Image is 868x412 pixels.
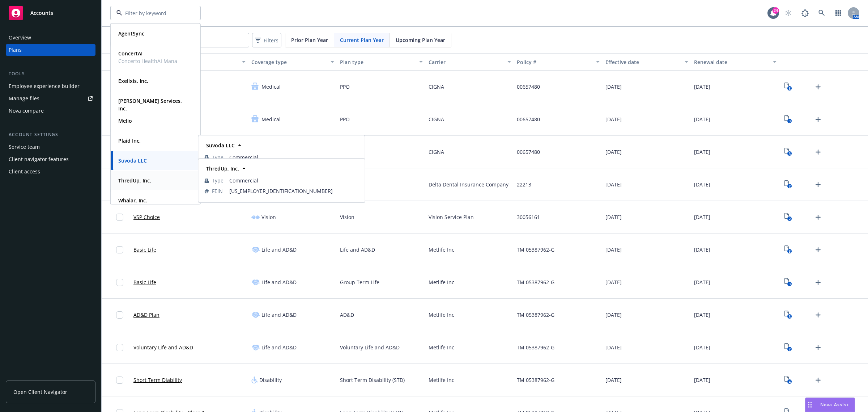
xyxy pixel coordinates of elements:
span: PPO [340,115,350,123]
strong: Suvoda LLC [206,142,235,149]
span: [DATE] [605,83,622,91]
strong: Plaid Inc. [118,137,141,144]
input: Toggle Row Selected [116,377,123,384]
a: Upload Plan Documents [812,114,824,125]
span: Filters [254,35,280,46]
strong: Exelixis, Inc. [118,77,148,84]
span: Vision [340,213,354,221]
text: 2 [788,347,790,352]
input: Toggle Row Selected [116,311,123,319]
span: Life and AD&D [261,278,297,286]
a: Upload Plan Documents [812,277,824,288]
span: Type [212,177,224,184]
a: Search [814,6,829,20]
span: Commercial [229,154,359,161]
div: Overview [9,32,31,43]
a: Upload Plan Documents [812,342,824,353]
span: Metlife Inc [429,278,454,286]
span: Open Client Navigator [13,388,67,396]
a: Employee experience builder [6,80,95,92]
span: TM 05387962-G [517,344,554,351]
div: Effective date [605,58,680,66]
span: [DATE] [605,311,622,319]
span: 30056161 [517,213,540,221]
span: Upcoming Plan Year [396,36,445,44]
div: Policy # [517,58,592,66]
span: Concerto HealthAI Mana [118,57,177,65]
div: Manage files [9,93,39,104]
a: Switch app [831,6,846,20]
span: 00657480 [517,83,540,91]
span: Voluntary Life and AD&D [340,344,400,351]
a: Upload Plan Documents [812,374,824,386]
a: View Plan Documents [782,81,794,93]
button: Filters [252,33,281,47]
span: Delta Dental Insurance Company [429,181,509,188]
a: Voluntary Life and AD&D [133,344,193,351]
span: Accounts [30,10,53,16]
span: [DATE] [605,181,622,188]
button: Plan type [337,53,426,71]
strong: ThredUp, Inc. [118,177,151,184]
strong: Whalar, Inc. [118,197,147,204]
strong: ThredUp, Inc. [206,165,239,172]
a: View Plan Documents [782,211,794,223]
span: Disability [259,376,282,384]
span: TM 05387962-G [517,311,554,319]
span: Metlife Inc [429,311,454,319]
button: Carrier [426,53,514,71]
span: AD&D [340,311,354,319]
a: Upload Plan Documents [812,81,824,93]
span: Nova Assist [820,402,849,408]
text: 3 [788,86,790,91]
span: Metlife Inc [429,344,454,351]
span: Medical [261,115,281,123]
a: Start snowing [781,6,796,20]
a: Short Term Diability [133,376,182,384]
span: [DATE] [694,148,710,156]
span: [DATE] [694,376,710,384]
span: Type [212,154,224,161]
a: View Plan Documents [782,114,794,125]
div: Client navigator features [9,154,69,165]
text: 2 [788,216,790,221]
a: Basic Life [133,278,156,286]
span: [DATE] [694,278,710,286]
a: View Plan Documents [782,342,794,353]
a: Overview [6,32,95,43]
div: Account settings [6,131,95,138]
span: 22213 [517,181,531,188]
span: CIGNA [429,115,444,123]
div: Drag to move [805,398,814,412]
button: Policy # [514,53,603,71]
div: Carrier [429,58,503,66]
span: Prior Plan Year [291,36,328,44]
span: 00657480 [517,115,540,123]
span: TM 05387962-G [517,376,554,384]
div: Service team [9,141,40,153]
div: Employee experience builder [9,80,80,92]
span: Metlife Inc [429,246,454,253]
div: Client access [9,166,40,177]
div: 24 [773,7,779,14]
button: Renewal date [691,53,780,71]
input: Toggle Row Selected [116,214,123,221]
div: Plan type [340,58,415,66]
strong: ConcertAI [118,50,142,57]
a: View Plan Documents [782,244,794,256]
button: Nova Assist [805,398,855,412]
span: [DATE] [694,311,710,319]
span: [DATE] [694,115,710,123]
div: Plans [9,44,22,56]
a: Client navigator features [6,154,95,165]
a: Report a Bug [798,6,812,20]
span: PPO [340,83,350,91]
a: Nova compare [6,105,95,117]
text: 2 [788,184,790,189]
span: [DATE] [605,246,622,253]
a: Service team [6,141,95,153]
button: Effective date [603,53,691,71]
span: CIGNA [429,83,444,91]
a: VSP Choice [133,213,160,221]
span: [DATE] [605,213,622,221]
